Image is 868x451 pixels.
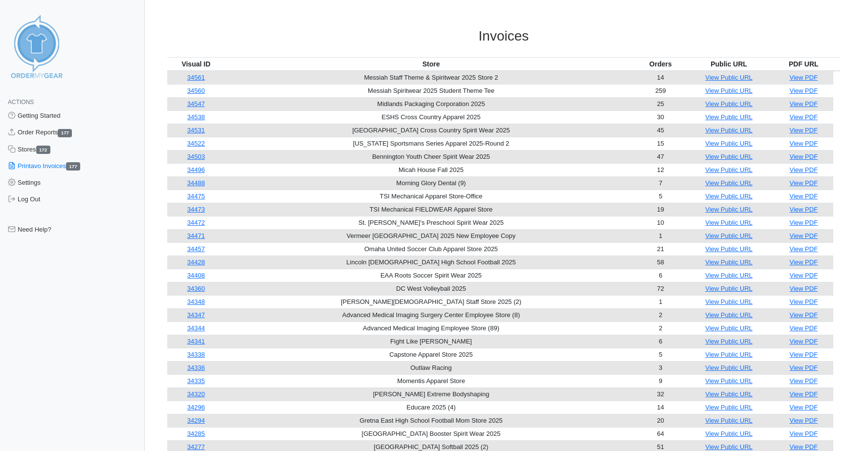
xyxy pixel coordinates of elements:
td: Lincoln [DEMOGRAPHIC_DATA] High School Football 2025 [225,256,637,269]
a: View Public URL [705,311,753,319]
a: 34296 [187,404,205,411]
a: View PDF [790,219,818,226]
a: View PDF [790,87,818,94]
td: Morning Glory Dental (9) [225,176,637,190]
td: Omaha United Soccer Club Apparel Store 2025 [225,242,637,256]
td: Vermeer [GEOGRAPHIC_DATA] 2025 New Employee Copy [225,229,637,242]
a: 34360 [187,285,205,292]
td: 30 [637,110,684,124]
a: View Public URL [705,74,753,81]
a: 34348 [187,298,205,305]
td: 45 [637,124,684,137]
a: View PDF [790,298,818,305]
a: 34488 [187,179,205,187]
a: View Public URL [705,404,753,411]
a: View PDF [790,430,818,437]
a: View PDF [790,113,818,121]
td: Advanced Medical Imaging Surgery Center Employee Store (8) [225,308,637,322]
th: Public URL [684,57,774,71]
a: View PDF [790,324,818,332]
a: 34336 [187,364,205,371]
a: View PDF [790,338,818,345]
td: 5 [637,190,684,203]
a: View Public URL [705,127,753,134]
a: 34341 [187,338,205,345]
td: 32 [637,387,684,401]
td: 3 [637,361,684,374]
h3: Invoices [167,28,840,44]
td: [PERSON_NAME] Extreme Bodyshaping [225,387,637,401]
a: View PDF [790,258,818,266]
td: 72 [637,282,684,295]
td: Advanced Medical Imaging Employee Store (89) [225,322,637,335]
a: View Public URL [705,417,753,424]
td: Capstone Apparel Store 2025 [225,348,637,361]
td: 15 [637,137,684,150]
a: 34472 [187,219,205,226]
a: 34277 [187,443,205,451]
td: Outlaw Racing [225,361,637,374]
td: 58 [637,256,684,269]
a: View PDF [790,377,818,385]
a: 34547 [187,100,205,107]
a: View Public URL [705,338,753,345]
a: 34471 [187,232,205,239]
a: 34561 [187,74,205,81]
span: Actions [8,99,34,106]
a: View Public URL [705,351,753,358]
td: TSI Mechanical Apparel Store-Office [225,190,637,203]
a: View Public URL [705,245,753,253]
a: View Public URL [705,193,753,200]
td: Micah House Fall 2025 [225,163,637,176]
a: View Public URL [705,377,753,385]
a: View Public URL [705,390,753,398]
th: Store [225,57,637,71]
th: Orders [637,57,684,71]
a: View Public URL [705,100,753,107]
td: Educare 2025 (4) [225,401,637,414]
a: View Public URL [705,206,753,213]
td: 2 [637,308,684,322]
a: View Public URL [705,364,753,371]
a: View PDF [790,74,818,81]
td: St. [PERSON_NAME]'s Preschool Spirit Wear 2025 [225,216,637,229]
a: View PDF [790,390,818,398]
a: View PDF [790,140,818,147]
a: 34428 [187,258,205,266]
td: 12 [637,163,684,176]
td: [GEOGRAPHIC_DATA] Booster Spirit Wear 2025 [225,427,637,440]
a: View Public URL [705,430,753,437]
a: 34496 [187,166,205,173]
a: View PDF [790,364,818,371]
td: 64 [637,427,684,440]
a: 34457 [187,245,205,253]
td: 5 [637,348,684,361]
a: View Public URL [705,219,753,226]
a: View PDF [790,285,818,292]
td: 6 [637,335,684,348]
a: View PDF [790,100,818,107]
td: Messiah Staff Theme & Spiritwear 2025 Store 2 [225,71,637,85]
span: 177 [66,162,80,171]
a: View PDF [790,193,818,200]
th: PDF URL [774,57,833,71]
a: View Public URL [705,113,753,121]
a: View Public URL [705,179,753,187]
a: View PDF [790,417,818,424]
td: 19 [637,203,684,216]
td: 14 [637,71,684,85]
a: View PDF [790,232,818,239]
td: 10 [637,216,684,229]
span: 177 [58,129,72,137]
a: 34503 [187,153,205,160]
td: 47 [637,150,684,163]
a: View PDF [790,166,818,173]
a: View PDF [790,443,818,451]
td: EAA Roots Soccer Spirit Wear 2025 [225,269,637,282]
span: 172 [36,146,50,154]
a: View PDF [790,245,818,253]
td: 2 [637,322,684,335]
td: 6 [637,269,684,282]
a: 34560 [187,87,205,94]
a: 34335 [187,377,205,385]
